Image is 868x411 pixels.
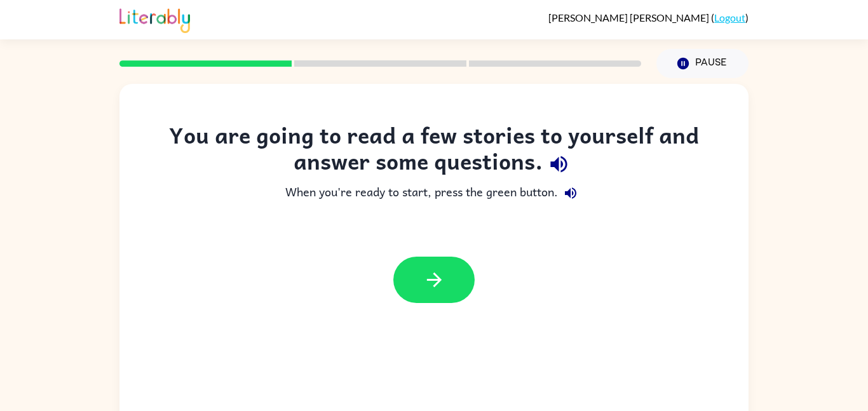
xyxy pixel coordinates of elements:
span: [PERSON_NAME] [PERSON_NAME] [548,11,711,24]
div: ( ) [548,11,749,24]
img: Literably [119,5,190,33]
button: Pause [656,49,749,78]
a: Logout [714,11,745,24]
div: When you're ready to start, press the green button. [145,180,723,206]
div: You are going to read a few stories to yourself and answer some questions. [145,122,723,180]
